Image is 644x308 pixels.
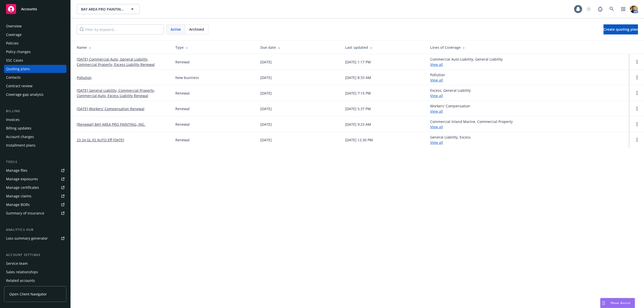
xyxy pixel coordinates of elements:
div: Workers' Compensation [430,103,470,114]
div: [DATE] [260,106,272,111]
a: Open options [634,74,640,80]
div: Manage exposures [6,175,38,183]
div: General Liability, Excess [430,135,471,145]
div: Invoices [6,116,20,124]
div: Loss summary generator [6,234,48,242]
a: Installment plans [4,141,66,149]
div: [DATE] [260,75,272,80]
a: Invoices [4,116,66,124]
a: Start snowing [584,4,594,14]
div: Last updated [345,45,422,50]
a: Billing updates [4,124,66,132]
a: View all [430,109,443,114]
span: Active [171,27,181,32]
a: Manage BORs [4,201,66,209]
span: Archived [189,27,204,32]
div: Manage files [6,166,27,174]
a: Manage claims [4,192,66,200]
div: Excess, General Liability [430,88,471,98]
a: View all [430,140,443,145]
a: Report a Bug [595,4,605,14]
div: [DATE] [260,59,272,65]
div: [DATE] [260,137,272,143]
div: Contract review [6,82,32,90]
div: Drag to move [600,298,607,308]
div: Manage BORs [6,201,30,209]
span: Nova Assist [611,301,631,305]
div: Related accounts [6,277,35,285]
div: Coverage [6,31,22,39]
a: Policy changes [4,48,66,56]
div: Policy changes [6,48,31,56]
a: [DATE] Commercial Auto, General Liability, Commercial Property, Excess Liability Renewal [77,57,167,67]
a: Search [607,4,617,14]
a: Open options [634,59,640,65]
div: Policies [6,39,19,47]
a: Overview [4,22,66,30]
a: [DATE] Workers' Compensation Renewal [77,106,144,111]
a: View all [430,78,443,82]
div: Commercial Auto Liability, General Liability [430,57,503,67]
div: Billing [4,109,66,114]
div: Billing updates [6,124,31,132]
span: Open Client Navigator [9,291,47,297]
div: Quoting plans [6,65,30,73]
a: Open options [634,137,640,143]
div: Renewal [175,59,190,65]
div: [DATE] 8:33 AM [345,75,371,80]
div: Sales relationships [6,268,38,276]
a: Coverage gap analysis [4,91,66,99]
div: Name [77,45,167,50]
a: Sales relationships [4,268,66,276]
div: Renewal [175,91,190,96]
div: Renewal [175,137,190,143]
button: Nova Assist [600,298,635,308]
a: [DATE] General Liability, Commercial Property, Commercial Auto, Excess Liability Renewal [77,88,167,98]
div: Contacts [6,73,21,81]
a: View all [430,62,443,67]
a: Related accounts [4,277,66,285]
div: [DATE] 1:17 PM [345,59,371,65]
a: Manage certificates [4,184,66,192]
div: New business [175,75,199,80]
div: Renewal [175,106,190,111]
a: Account charges [4,133,66,141]
a: Loss summary generator [4,234,66,242]
a: [Renewal] BAY AREA PRO PAINTING, INC. [77,122,145,127]
a: View all [430,124,443,129]
a: Open options [634,106,640,112]
a: Create quoting plan [603,24,638,34]
span: Accounts [21,7,37,11]
a: Contract review [4,82,66,90]
div: SSC Cases [6,56,23,64]
div: Due date [260,45,337,50]
a: Service team [4,259,66,268]
div: Installment plans [6,141,35,149]
a: Accounts [4,2,66,16]
div: Commercial Inland Marine, Commercial Property [430,119,513,129]
a: Pollution [77,75,92,80]
a: Manage files [4,166,66,174]
div: [DATE] [260,122,272,127]
div: [DATE] 7:15 PM [345,91,371,96]
a: Manage exposures [4,175,66,183]
div: Analytics hub [4,227,66,232]
a: View all [430,93,443,98]
a: Contacts [4,73,66,81]
span: BAY AREA PRO PAINTING, INC. [81,7,125,12]
a: Open options [634,121,640,127]
div: Manage certificates [6,184,39,192]
img: photo [630,5,638,13]
div: Renewal [175,122,190,127]
div: [DATE] 12:30 PM [345,137,373,143]
div: Coverage gap analysis [6,91,44,99]
div: [DATE] [260,91,272,96]
div: Account charges [6,133,34,141]
input: Filter by keyword... [77,24,164,34]
a: Summary of insurance [4,209,66,217]
div: Type [175,45,252,50]
div: Manage claims [6,192,31,200]
div: Pollution [430,72,445,83]
div: Lines of Coverage [430,45,626,50]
